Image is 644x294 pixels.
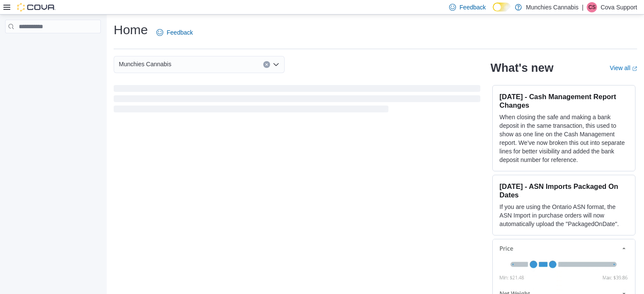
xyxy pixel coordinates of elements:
span: Munchies Cannabis [119,59,171,69]
input: Dark Mode [493,3,511,12]
p: | [582,2,584,12]
h1: Home [114,21,148,38]
p: Cova Support [600,2,637,12]
svg: External link [632,66,637,71]
p: If you are using the Ontario ASN format, the ASN Import in purchase orders will now automatically... [500,203,628,228]
h3: [DATE] - ASN Imports Packaged On Dates [500,182,628,199]
button: Open list of options [273,61,279,68]
a: Feedback [153,24,196,41]
h2: What's new [491,61,553,75]
span: Feedback [459,3,485,12]
span: Loading [114,87,480,114]
div: Cova Support [587,2,597,12]
span: Feedback [167,28,193,37]
img: Cova [17,3,56,12]
button: Clear input [263,61,270,68]
a: View allExternal link [610,65,637,71]
p: When closing the safe and making a bank deposit in the same transaction, this used to show as one... [500,113,628,164]
nav: Complex example [5,35,101,56]
span: Dark Mode [493,12,493,12]
span: CS [588,2,596,12]
h3: [DATE] - Cash Management Report Changes [500,92,628,109]
p: Munchies Cannabis [526,2,579,12]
